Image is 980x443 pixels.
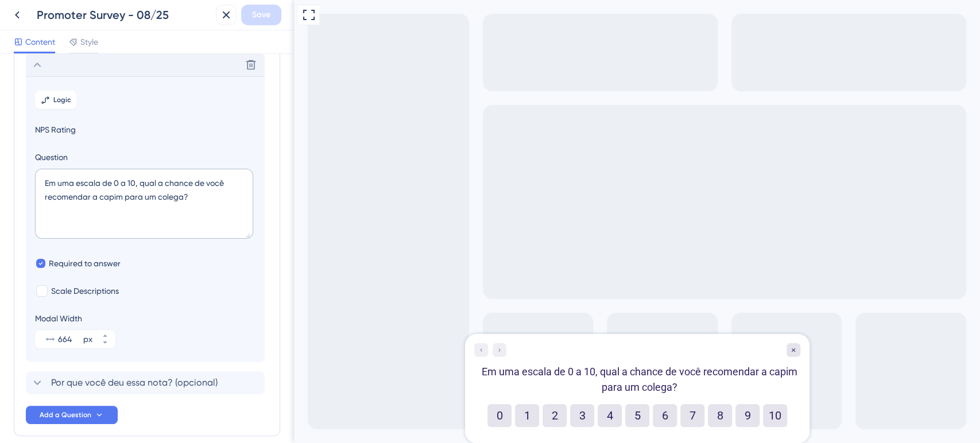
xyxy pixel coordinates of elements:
[40,410,91,419] span: Add a Question
[37,7,211,23] div: Promoter Survey - 08/25
[35,91,76,109] button: Logic
[58,332,81,346] input: px
[26,406,118,424] button: Add a Question
[95,339,115,348] button: px
[25,35,55,49] span: Content
[51,376,218,390] span: Por que você deu essa nota? (opcional)
[35,150,255,164] label: Question
[83,332,92,346] div: px
[53,95,71,104] span: Logic
[171,334,516,443] iframe: UserGuiding Survey
[95,330,115,339] button: px
[35,312,115,325] div: Modal Width
[252,8,270,22] span: Save
[241,5,281,25] button: Save
[35,123,255,137] span: NPS Rating
[51,284,119,298] span: Scale Descriptions
[80,35,98,49] span: Style
[49,257,121,270] span: Required to answer
[35,169,253,239] textarea: Em uma escala de 0 a 10, qual a chance de você recomendar a capim para um colega?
